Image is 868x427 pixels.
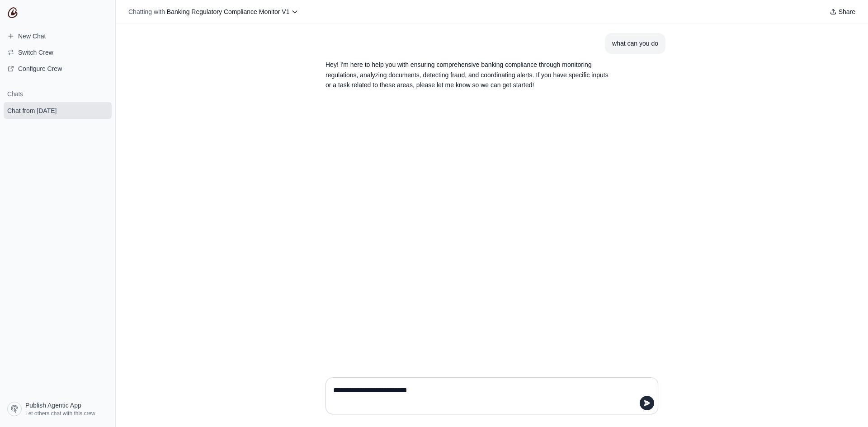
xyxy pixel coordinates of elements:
[612,38,658,49] div: what can you do
[826,5,859,18] button: Share
[4,29,112,43] a: New Chat
[4,45,112,60] button: Switch Crew
[25,401,81,410] span: Publish Agentic App
[4,398,112,420] a: Publish Agentic App Let others chat with this crew
[167,8,290,15] span: Banking Regulatory Compliance Monitor V1
[4,61,112,76] a: Configure Crew
[318,54,622,96] section: Response
[128,7,165,16] span: Chatting with
[18,64,62,73] span: Configure Crew
[18,32,46,41] span: New Chat
[325,60,615,90] p: Hey! I'm here to help you with ensuring comprehensive banking compliance through monitoring regul...
[839,7,855,16] span: Share
[25,410,95,417] span: Let others chat with this crew
[18,48,53,57] span: Switch Crew
[605,33,665,54] section: User message
[7,106,57,115] span: Chat from [DATE]
[125,5,302,18] button: Chatting with Banking Regulatory Compliance Monitor V1
[4,102,112,119] a: Chat from [DATE]
[7,7,18,18] img: CrewAI Logo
